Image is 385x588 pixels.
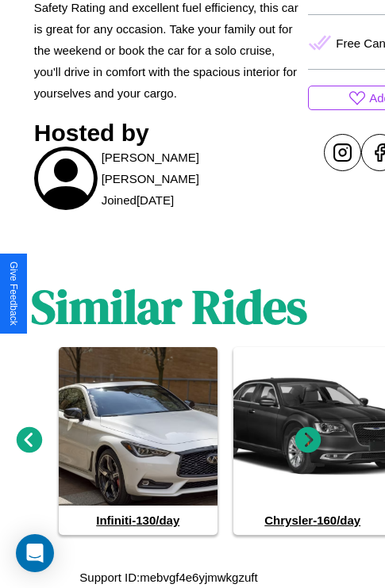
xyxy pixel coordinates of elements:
p: Joined [DATE] [102,189,174,211]
h4: Infiniti - 130 /day [59,506,218,535]
a: Infiniti-130/day [59,347,218,535]
h1: Similar Rides [31,274,307,339]
p: Support ID: mebvgf4e6yjmwkgzuft [79,567,257,588]
h3: Hosted by [34,120,301,147]
div: Open Intercom Messenger [16,534,54,572]
div: Give Feedback [8,262,19,326]
p: [PERSON_NAME] [PERSON_NAME] [102,147,301,189]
